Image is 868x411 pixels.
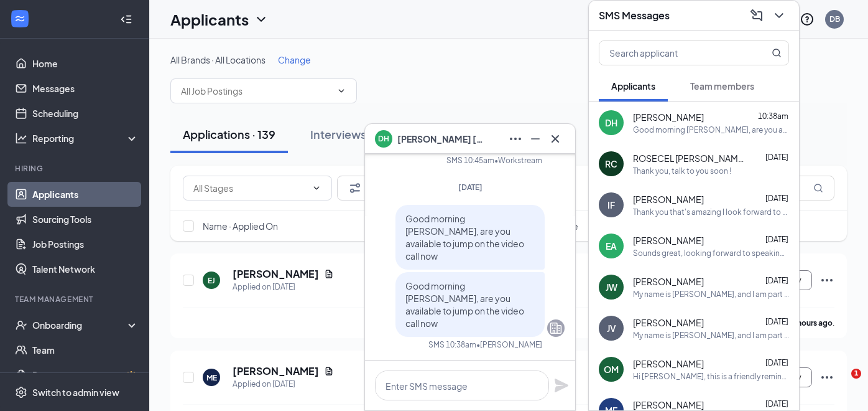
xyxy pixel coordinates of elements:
[15,386,27,399] svg: Settings
[633,248,789,258] div: Sounds great, looking forward to speaking with you [DATE]
[233,364,319,378] h5: [PERSON_NAME]
[765,235,788,244] span: [DATE]
[800,12,815,27] svg: QuestionInfo
[749,8,764,23] svg: ComposeMessage
[633,125,789,135] div: Good morning [PERSON_NAME], are you available to jump on the video call now
[633,371,789,382] div: Hi [PERSON_NAME], this is a friendly reminder. Your meeting with [PERSON_NAME]. for [PERSON_NAME]...
[829,14,840,24] div: DB
[32,101,139,126] a: Scheduling
[765,276,788,285] span: [DATE]
[405,280,524,329] span: Good morning [PERSON_NAME], are you available to jump on the video call now
[15,163,136,174] div: Hiring
[32,207,139,232] a: Sourcing Tools
[765,399,788,409] span: [DATE]
[203,220,278,232] span: Name · Applied On
[183,126,275,142] div: Applications · 139
[604,363,619,376] div: OM
[15,294,136,305] div: Team Management
[506,129,525,149] button: Ellipses
[458,182,482,192] span: [DATE]
[633,111,704,123] span: [PERSON_NAME]
[233,267,319,281] h5: [PERSON_NAME]
[633,330,789,341] div: My name is [PERSON_NAME], and I am part of the recruitment team at EDM Ventures/[PERSON_NAME] [GE...
[820,273,834,288] svg: Ellipses
[170,54,265,65] span: All Brands · All Locations
[633,399,704,411] span: [PERSON_NAME]
[548,321,563,336] svg: Company
[606,240,617,252] div: EA
[758,111,788,121] span: 10:38am
[181,84,331,98] input: All Job Postings
[765,317,788,326] span: [DATE]
[494,155,542,166] span: • Workstream
[32,232,139,257] a: Job Postings
[772,8,787,23] svg: ChevronDown
[772,48,782,58] svg: MagnifyingGlass
[397,132,484,146] span: [PERSON_NAME] [PERSON_NAME]
[348,181,362,196] svg: Filter
[599,41,747,65] input: Search applicant
[633,316,704,329] span: [PERSON_NAME]
[14,12,26,25] svg: WorkstreamLogo
[233,281,334,293] div: Applied on [DATE]
[32,362,139,387] a: DocumentsCrown
[826,369,856,399] iframe: Intercom live chat
[633,234,704,247] span: [PERSON_NAME]
[545,129,565,149] button: Cross
[787,318,833,328] b: 17 hours ago
[120,13,132,26] svg: Collapse
[611,80,655,92] span: Applicants
[446,155,494,166] div: SMS 10:45am
[32,319,128,331] div: Onboarding
[336,86,346,96] svg: ChevronDown
[310,126,385,142] div: Interviews · 31
[312,183,321,193] svg: ChevronDown
[233,378,334,390] div: Applied on [DATE]
[607,199,615,211] div: IF
[633,193,704,205] span: [PERSON_NAME]
[476,339,542,350] span: • [PERSON_NAME]
[690,80,754,92] span: Team members
[548,131,563,146] svg: Cross
[605,158,617,170] div: RC
[324,366,334,376] svg: Document
[851,369,861,379] span: 1
[599,9,670,22] h3: SMS Messages
[193,181,307,195] input: All Stages
[324,269,334,279] svg: Document
[32,132,139,144] div: Reporting
[765,194,788,203] span: [DATE]
[170,9,249,30] h1: Applicants
[554,378,569,393] svg: Plane
[633,357,704,370] span: [PERSON_NAME]
[769,6,789,26] button: ChevronDown
[747,6,767,26] button: ComposeMessage
[32,386,119,399] div: Switch to admin view
[528,131,543,146] svg: Minimize
[525,129,545,149] button: Minimize
[32,338,139,362] a: Team
[633,152,745,164] span: ROSECEL [PERSON_NAME]
[32,257,139,281] a: Talent Network
[278,54,311,65] span: Change
[607,322,616,334] div: JV
[820,370,834,385] svg: Ellipses
[633,166,731,176] div: Thank you, talk to you soon !
[337,176,400,201] button: Filter Filters
[405,213,524,262] span: Good morning [PERSON_NAME], are you available to jump on the video call now
[606,281,617,293] div: JW
[15,319,27,331] svg: UserCheck
[813,183,823,193] svg: MagnifyingGlass
[508,131,523,146] svg: Ellipses
[765,358,788,367] span: [DATE]
[633,275,704,288] span: [PERSON_NAME]
[32,51,139,76] a: Home
[765,153,788,162] span: [DATE]
[633,207,789,217] div: Thank you that's amazing I look forward to meeting with you see you [DATE] Have a great day
[206,372,217,383] div: ME
[633,289,789,300] div: My name is [PERSON_NAME], and I am part of the recruitment team at EDM Ventures/[PERSON_NAME] [GE...
[208,275,215,286] div: EJ
[254,12,269,27] svg: ChevronDown
[15,132,27,144] svg: Analysis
